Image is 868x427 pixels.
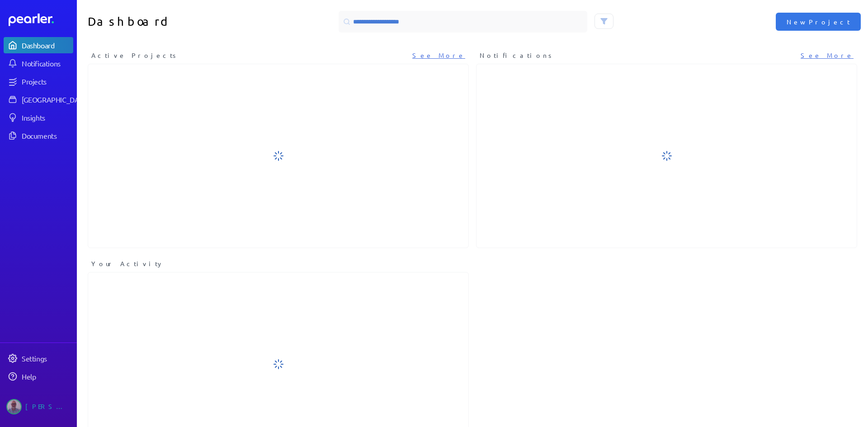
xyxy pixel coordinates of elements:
[4,73,73,89] a: Projects
[22,354,72,363] div: Settings
[4,37,73,53] a: Dashboard
[22,372,72,381] div: Help
[22,131,72,140] div: Documents
[25,399,71,414] div: [PERSON_NAME]
[9,14,73,26] a: Dashboard
[787,17,850,26] span: New Project
[4,368,73,385] a: Help
[91,51,179,60] span: Active Projects
[88,11,275,33] h1: Dashboard
[4,127,73,144] a: Documents
[776,13,861,31] button: New Project
[6,399,22,414] img: Jason Riches
[4,109,73,126] a: Insights
[480,51,555,60] span: Notifications
[22,41,72,50] div: Dashboard
[22,95,89,104] div: [GEOGRAPHIC_DATA]
[22,59,72,68] div: Notifications
[4,55,73,71] a: Notifications
[91,259,164,268] span: Your Activity
[801,51,854,60] a: See More
[4,395,73,418] a: Jason Riches's photo[PERSON_NAME]
[22,113,72,122] div: Insights
[412,51,465,60] a: See More
[22,77,72,86] div: Projects
[4,350,73,366] a: Settings
[4,91,73,108] a: [GEOGRAPHIC_DATA]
